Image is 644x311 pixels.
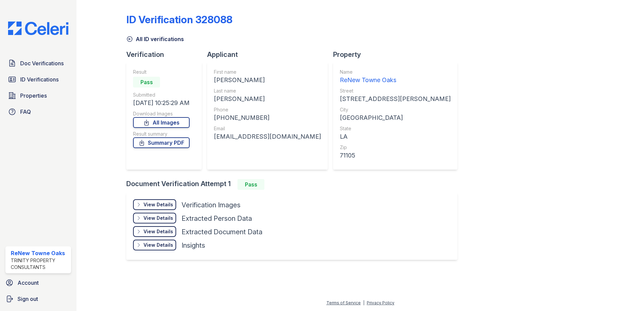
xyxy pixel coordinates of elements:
[214,106,321,113] div: Phone
[126,179,463,190] div: Document Verification Attempt 1
[133,110,190,117] div: Download Images
[18,279,39,287] span: Account
[126,13,232,26] div: ID Verification 328088
[214,69,321,75] div: First name
[326,300,361,305] a: Terms of Service
[20,108,31,116] span: FAQ
[20,92,47,100] span: Properties
[214,125,321,132] div: Email
[616,284,637,304] iframe: chat widget
[126,50,207,59] div: Verification
[3,292,74,306] a: Sign out
[367,300,394,305] a: Privacy Policy
[182,227,262,237] div: Extracted Document Data
[340,125,451,132] div: State
[11,257,68,271] div: Trinity Property Consultants
[340,106,451,113] div: City
[133,117,190,128] a: All Images
[182,214,252,223] div: Extracted Person Data
[20,59,64,67] span: Doc Verifications
[340,144,451,151] div: Zip
[214,113,321,123] div: [PHONE_NUMBER]
[333,50,463,59] div: Property
[340,151,451,160] div: 71105
[143,201,173,208] div: View Details
[340,113,451,123] div: [GEOGRAPHIC_DATA]
[133,69,190,75] div: Result
[143,242,173,248] div: View Details
[133,92,190,98] div: Submitted
[5,73,71,86] a: ID Verifications
[340,75,451,85] div: ReNew Towne Oaks
[214,94,321,104] div: [PERSON_NAME]
[18,295,38,303] span: Sign out
[340,69,451,85] a: Name ReNew Towne Oaks
[20,75,59,83] span: ID Verifications
[363,300,364,305] div: |
[182,200,240,210] div: Verification Images
[11,249,68,257] div: ReNew Towne Oaks
[3,22,74,35] img: CE_Logo_Blue-a8612792a0a2168367f1c8372b55b34899dd931a85d93a1a3d3e32e68fde9ad4.png
[340,132,451,141] div: LA
[340,88,451,94] div: Street
[182,241,205,250] div: Insights
[143,215,173,221] div: View Details
[133,98,190,108] div: [DATE] 10:25:29 AM
[126,35,184,43] a: All ID verifications
[5,89,71,102] a: Properties
[133,131,190,137] div: Result summary
[214,88,321,94] div: Last name
[340,69,451,75] div: Name
[133,137,190,148] a: Summary PDF
[214,132,321,141] div: [EMAIL_ADDRESS][DOMAIN_NAME]
[3,276,74,289] a: Account
[214,75,321,85] div: [PERSON_NAME]
[5,57,71,70] a: Doc Verifications
[340,94,451,104] div: [STREET_ADDRESS][PERSON_NAME]
[143,228,173,235] div: View Details
[237,179,264,190] div: Pass
[5,105,71,118] a: FAQ
[133,77,160,88] div: Pass
[207,50,333,59] div: Applicant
